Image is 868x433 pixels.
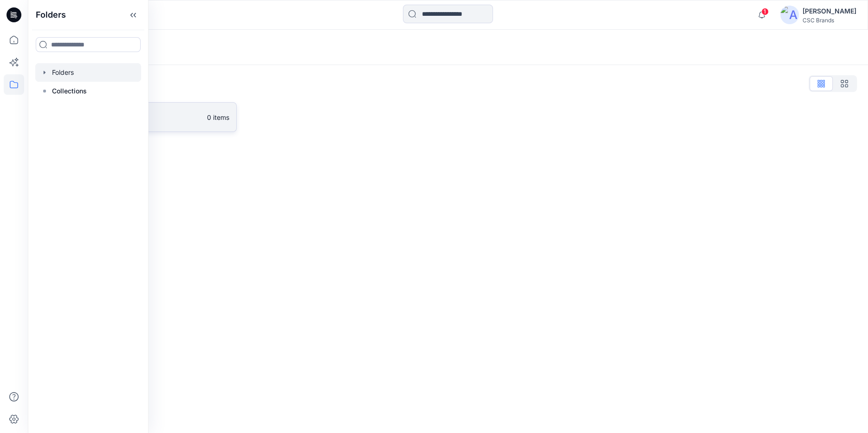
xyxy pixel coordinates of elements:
div: [PERSON_NAME] [803,6,856,17]
img: avatar [780,6,799,24]
p: Collections [52,85,87,97]
span: 1 [761,8,769,15]
p: 0 items [207,112,229,122]
div: CSC Brands [803,17,856,24]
